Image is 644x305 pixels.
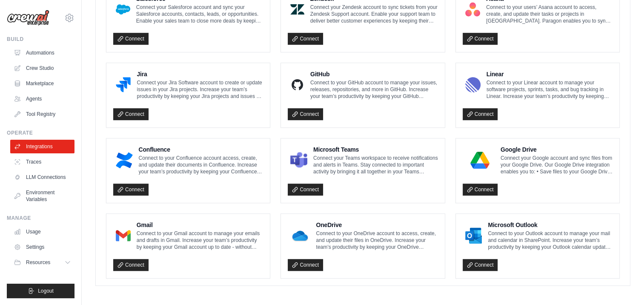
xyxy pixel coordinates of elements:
[501,155,613,175] p: Connect your Google account and sync files from your Google Drive. Our Google Drive integration e...
[288,108,323,120] a: Connect
[290,76,304,93] img: GitHub Logo
[137,70,263,78] h4: Jira
[501,145,613,154] h4: Google Drive
[463,108,498,120] a: Connect
[7,10,49,26] img: Logo
[7,129,74,136] div: Operate
[137,221,263,229] h4: Gmail
[290,1,304,18] img: Zendesk Logo
[10,107,74,121] a: Tool Registry
[10,77,74,90] a: Marketplace
[486,4,613,24] p: Connect to your users’ Asana account to access, create, and update their tasks or projects in [GE...
[465,227,482,244] img: Microsoft Outlook Logo
[10,170,74,184] a: LLM Connections
[10,186,74,206] a: Environment Variables
[113,184,149,196] a: Connect
[316,221,438,229] h4: OneDrive
[310,79,438,100] p: Connect to your GitHub account to manage your issues, releases, repositories, and more in GitHub....
[139,145,263,154] h4: Confluence
[10,225,74,239] a: Usage
[10,240,74,254] a: Settings
[10,46,74,60] a: Automations
[116,76,131,93] img: Jira Logo
[465,1,481,18] img: Asana Logo
[463,259,498,271] a: Connect
[463,184,498,196] a: Connect
[137,230,263,250] p: Connect to your Gmail account to manage your emails and drafts in Gmail. Increase your team’s pro...
[290,152,307,169] img: Microsoft Teams Logo
[116,152,133,169] img: Confluence Logo
[10,92,74,106] a: Agents
[487,70,613,78] h4: Linear
[288,184,323,196] a: Connect
[316,230,438,250] p: Connect to your OneDrive account to access, create, and update their files in OneDrive. Increase ...
[116,1,130,18] img: Salesforce Logo
[313,155,438,175] p: Connect your Teams workspace to receive notifications and alerts in Teams. Stay connected to impo...
[26,259,50,266] span: Resources
[465,152,495,169] img: Google Drive Logo
[137,79,263,100] p: Connect your Jira Software account to create or update issues in your Jira projects. Increase you...
[7,215,74,222] div: Manage
[488,230,613,250] p: Connect to your Outlook account to manage your mail and calendar in SharePoint. Increase your tea...
[10,256,74,269] button: Resources
[463,33,498,45] a: Connect
[38,288,54,294] span: Logout
[113,108,149,120] a: Connect
[288,33,323,45] a: Connect
[10,155,74,169] a: Traces
[465,76,481,93] img: Linear Logo
[7,36,74,43] div: Build
[139,155,263,175] p: Connect to your Confluence account access, create, and update their documents in Confluence. Incr...
[288,259,323,271] a: Connect
[310,4,438,24] p: Connect your Zendesk account to sync tickets from your Zendesk Support account. Enable your suppo...
[10,140,74,153] a: Integrations
[290,227,310,244] img: OneDrive Logo
[10,61,74,75] a: Crew Studio
[136,4,263,24] p: Connect your Salesforce account and sync your Salesforce accounts, contacts, leads, or opportunit...
[7,284,74,298] button: Logout
[116,227,131,244] img: Gmail Logo
[310,70,438,78] h4: GitHub
[487,79,613,100] p: Connect to your Linear account to manage your software projects, sprints, tasks, and bug tracking...
[488,221,613,229] h4: Microsoft Outlook
[313,145,438,154] h4: Microsoft Teams
[113,259,149,271] a: Connect
[113,33,149,45] a: Connect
